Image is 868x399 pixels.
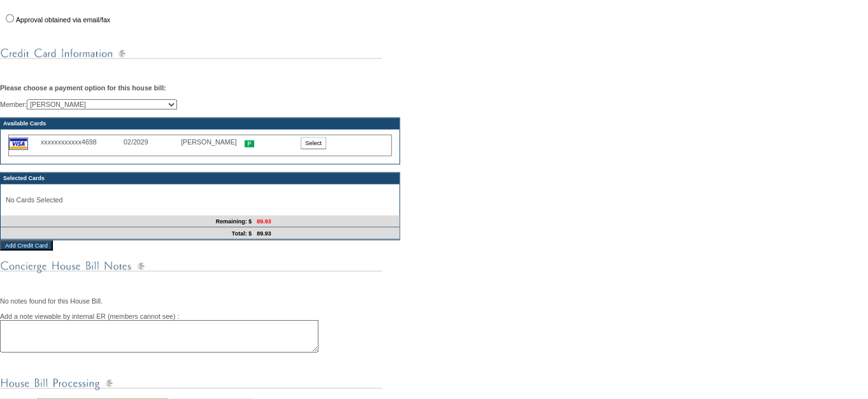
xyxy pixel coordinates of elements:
input: Select [301,137,326,149]
div: [PERSON_NAME] [181,138,245,146]
div: 02/2029 [124,138,181,146]
td: 89.93 [254,227,399,239]
td: Remaining: $ [1,215,254,227]
td: Total: $ [1,227,254,239]
td: Selected Cards [1,172,399,184]
td: 89.93 [254,215,399,227]
td: Available Cards [1,118,399,129]
p: No Cards Selected [6,196,394,204]
label: Approval obtained via email/fax [16,16,110,24]
img: icon_primary.gif [245,140,254,147]
div: xxxxxxxxxxxx4698 [41,138,124,146]
img: icon_cc_visa.gif [9,137,28,150]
